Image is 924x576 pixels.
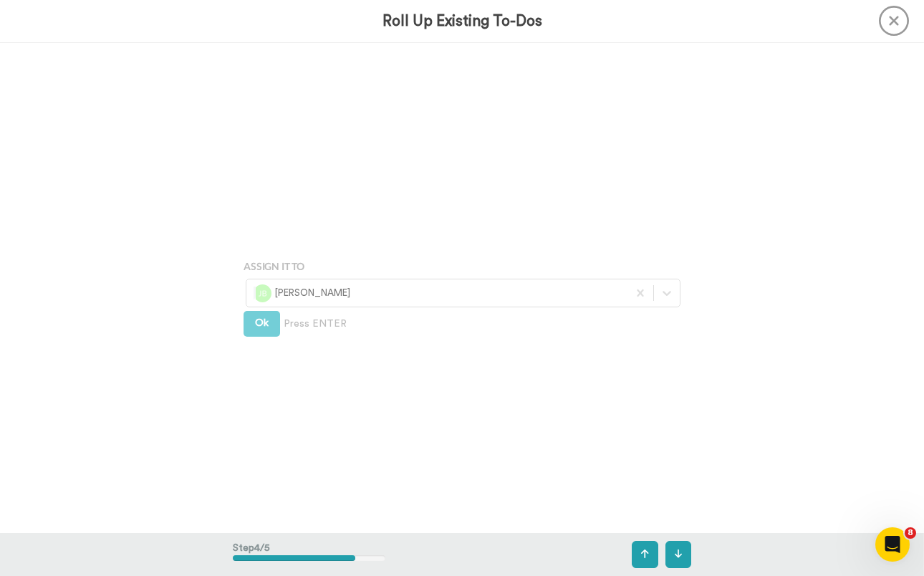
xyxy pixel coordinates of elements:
[244,261,680,272] h4: Assign It To
[255,318,269,328] span: Ok
[284,317,347,331] span: Press ENTER
[233,534,385,575] div: Step 4 / 5
[254,284,620,302] div: [PERSON_NAME]
[875,527,910,562] iframe: Intercom live chat
[244,311,280,337] button: Ok
[254,284,271,302] img: jb.png
[905,527,916,539] span: 8
[382,13,542,29] h3: Roll Up Existing To-Dos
